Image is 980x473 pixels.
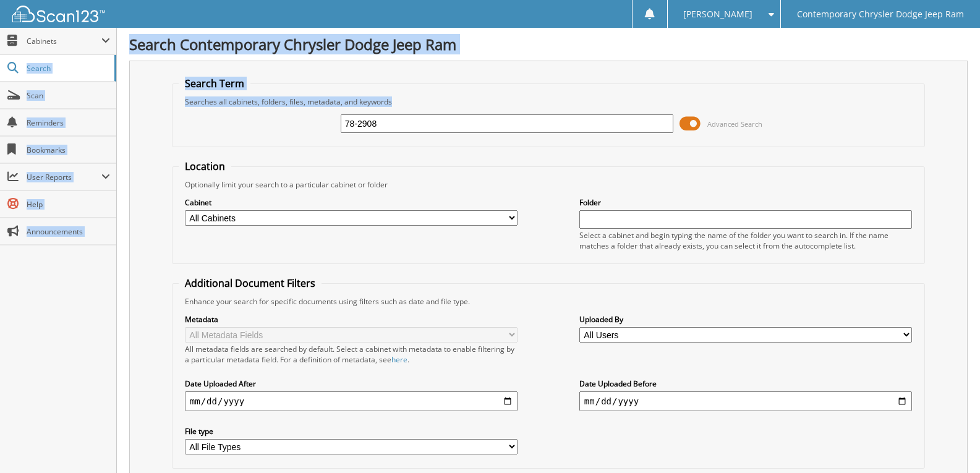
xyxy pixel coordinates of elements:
[185,344,518,365] div: All metadata fields are searched by default. Select a cabinet with metadata to enable filtering b...
[27,145,110,155] span: Bookmarks
[129,34,968,54] h1: Search Contemporary Chrysler Dodge Jeep Ram
[179,296,918,307] div: Enhance your search for specific documents using filters such as date and file type.
[185,378,518,389] label: Date Uploaded After
[27,90,110,101] span: Scan
[579,230,912,251] div: Select a cabinet and begin typing the name of the folder you want to search in. If the name match...
[185,391,518,411] input: start
[27,36,101,46] span: Cabinets
[579,197,912,208] label: Folder
[179,160,231,173] legend: Location
[179,96,918,107] div: Searches all cabinets, folders, files, metadata, and keywords
[27,117,110,128] span: Reminders
[185,426,518,437] label: File type
[918,414,980,473] iframe: Chat Widget
[707,119,762,129] span: Advanced Search
[185,314,518,325] label: Metadata
[27,172,101,182] span: User Reports
[579,314,912,325] label: Uploaded By
[579,378,912,389] label: Date Uploaded Before
[391,354,407,365] a: here
[179,276,322,290] legend: Additional Document Filters
[27,199,110,210] span: Help
[27,226,110,237] span: Announcements
[27,63,108,74] span: Search
[683,11,752,18] span: [PERSON_NAME]
[12,6,105,22] img: scan123-logo-white.svg
[185,197,518,208] label: Cabinet
[179,179,918,190] div: Optionally limit your search to a particular cabinet or folder
[797,11,964,18] span: Contemporary Chrysler Dodge Jeep Ram
[179,77,250,90] legend: Search Term
[579,391,912,411] input: end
